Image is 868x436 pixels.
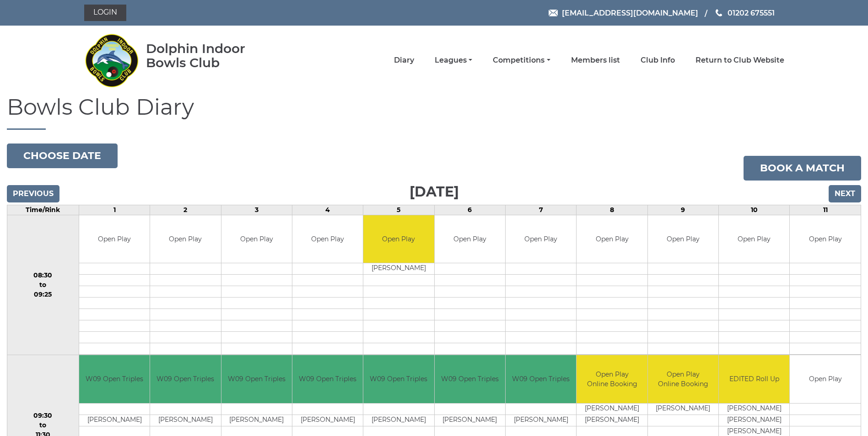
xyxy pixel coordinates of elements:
[434,205,505,215] td: 6
[506,355,576,403] td: W09 Open Triples
[506,415,576,426] td: [PERSON_NAME]
[150,205,221,215] td: 2
[7,205,79,215] td: Time/Rink
[744,156,861,181] a: Book a match
[435,415,505,426] td: [PERSON_NAME]
[363,215,434,263] td: Open Play
[363,415,434,426] td: [PERSON_NAME]
[719,205,790,215] td: 10
[435,355,505,403] td: W09 Open Triples
[719,415,789,426] td: [PERSON_NAME]
[647,205,718,215] td: 9
[577,403,647,415] td: [PERSON_NAME]
[790,355,861,403] td: Open Play
[648,215,718,263] td: Open Play
[146,42,275,70] div: Dolphin Indoor Bowls Club
[79,205,150,215] td: 1
[549,7,698,19] a: Email [EMAIL_ADDRESS][DOMAIN_NAME]
[790,215,861,263] td: Open Play
[549,10,558,16] img: Email
[493,55,550,65] a: Competitions
[7,215,79,355] td: 08:30 to 09:25
[221,215,292,263] td: Open Play
[84,5,126,21] a: Login
[292,205,363,215] td: 4
[648,403,718,415] td: [PERSON_NAME]
[719,355,789,403] td: EDITED Roll Up
[394,55,414,65] a: Diary
[79,355,150,403] td: W09 Open Triples
[435,215,505,263] td: Open Play
[150,355,221,403] td: W09 Open Triples
[150,415,221,426] td: [PERSON_NAME]
[695,55,784,65] a: Return to Club Website
[716,9,722,16] img: Phone us
[506,215,576,263] td: Open Play
[79,415,150,426] td: [PERSON_NAME]
[292,415,363,426] td: [PERSON_NAME]
[648,355,718,403] td: Open Play Online Booking
[790,205,861,215] td: 11
[221,355,292,403] td: W09 Open Triples
[719,403,789,415] td: [PERSON_NAME]
[577,415,647,426] td: [PERSON_NAME]
[292,355,363,403] td: W09 Open Triples
[829,185,861,202] input: Next
[577,205,647,215] td: 8
[728,8,775,17] span: 01202 675551
[577,355,647,403] td: Open Play Online Booking
[506,205,577,215] td: 7
[7,185,59,202] input: Previous
[7,144,118,168] button: Choose date
[641,55,675,65] a: Club Info
[84,28,139,92] img: Dolphin Indoor Bowls Club
[292,215,363,263] td: Open Play
[7,95,861,130] h1: Bowls Club Diary
[150,215,221,263] td: Open Play
[562,8,698,17] span: [EMAIL_ADDRESS][DOMAIN_NAME]
[79,215,150,263] td: Open Play
[363,355,434,403] td: W09 Open Triples
[221,415,292,426] td: [PERSON_NAME]
[714,7,775,19] a: Phone us 01202 675551
[363,205,434,215] td: 5
[435,55,472,65] a: Leagues
[571,55,620,65] a: Members list
[363,263,434,275] td: [PERSON_NAME]
[577,215,647,263] td: Open Play
[221,205,292,215] td: 3
[719,215,789,263] td: Open Play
